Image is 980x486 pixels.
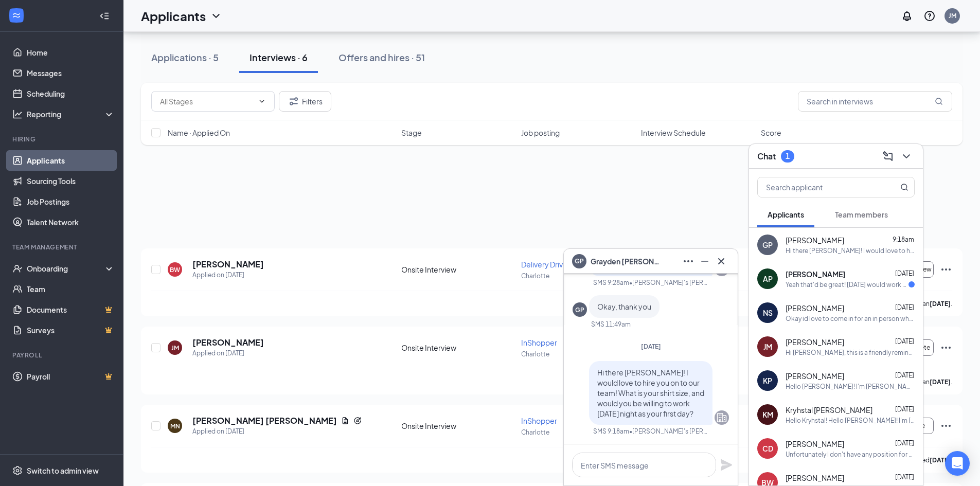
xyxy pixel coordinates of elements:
div: 1 [786,152,790,160]
span: [PERSON_NAME] [786,337,844,347]
div: Yeah that'd be great! [DATE] would work for me if thats alright? [786,280,908,289]
div: SMS 9:28am [593,278,629,287]
span: Team members [835,210,888,219]
svg: Collapse [99,11,110,21]
span: [DATE] [895,439,914,447]
h1: Applicants [141,7,206,25]
div: SMS 11:49am [591,320,631,329]
div: Interviews · 6 [250,51,308,64]
div: AP [763,274,773,284]
svg: ChevronDown [258,97,266,105]
div: Hello Kryhstal! Hello [PERSON_NAME]! I'm [PERSON_NAME], the general manager at the [PERSON_NAME] ... [786,416,915,425]
h5: [PERSON_NAME] [192,337,264,348]
span: [DATE] [895,303,914,311]
svg: Ellipses [940,420,952,432]
div: KP [763,375,772,386]
div: JM [949,11,956,20]
div: Reporting [27,109,115,119]
span: Applicants [768,210,804,219]
svg: QuestionInfo [923,10,936,22]
svg: Minimize [699,255,711,267]
b: [DATE] [930,456,951,464]
div: KM [762,409,773,420]
div: CD [762,443,773,454]
a: Team [27,279,115,299]
svg: Filter [288,95,300,107]
div: Applied on [DATE] [192,426,362,437]
a: Messages [27,63,115,83]
span: [DATE] [641,343,661,350]
svg: Settings [12,465,23,476]
div: Payroll [12,351,113,359]
input: Search applicant [758,177,880,197]
button: ComposeMessage [880,148,896,165]
span: [PERSON_NAME] [786,371,844,381]
span: 9:18am [893,236,914,243]
svg: Reapply [353,417,362,425]
svg: Cross [715,255,727,267]
div: MN [170,422,180,430]
span: InShopper [521,416,557,425]
span: Grayden [PERSON_NAME] [591,256,663,267]
svg: Document [341,417,349,425]
a: SurveysCrown [27,320,115,340]
div: BW [170,265,180,274]
svg: MagnifyingGlass [900,183,908,191]
button: ChevronDown [898,148,915,165]
svg: Notifications [901,10,913,22]
span: [DATE] [895,337,914,345]
div: Team Management [12,243,113,251]
span: [DATE] [895,405,914,413]
button: Ellipses [680,253,697,269]
div: Hi [PERSON_NAME], this is a friendly reminder. Your interview with [PERSON_NAME]'s for InShopper ... [786,348,915,357]
h3: Chat [757,151,776,162]
span: Job posting [521,128,560,138]
div: Onboarding [27,263,106,274]
div: Applied on [DATE] [192,348,264,358]
b: [DATE] [930,300,951,308]
span: Delivery Driver [521,260,570,269]
div: Onsite Interview [401,343,515,353]
div: Onsite Interview [401,264,515,275]
div: Hiring [12,135,113,143]
b: [DATE] [930,378,951,386]
svg: ChevronDown [210,10,222,22]
div: SMS 9:18am [593,427,629,436]
div: Applications · 5 [151,51,219,64]
svg: MagnifyingGlass [935,97,943,105]
p: Charlotte [521,350,635,358]
span: [PERSON_NAME] [786,269,845,279]
span: [DATE] [895,473,914,481]
p: Charlotte [521,428,635,437]
span: [PERSON_NAME] [786,473,844,483]
svg: Ellipses [940,263,952,276]
button: Plane [720,459,733,471]
a: Scheduling [27,83,115,104]
div: Unfortunately I don't have any position for any drivers right now, however I would love to interv... [786,450,915,459]
span: [PERSON_NAME] [786,303,844,313]
span: Hi there [PERSON_NAME]! I would love to hire you on to our team! What is your shirt size, and wou... [597,368,704,418]
button: Cross [713,253,729,269]
span: [PERSON_NAME] [786,235,844,245]
div: Applied on [DATE] [192,270,264,280]
button: Minimize [697,253,713,269]
div: Open Intercom Messenger [945,451,970,476]
span: Name · Applied On [168,128,230,138]
div: GP [762,240,773,250]
svg: UserCheck [12,263,23,274]
span: Score [761,128,781,138]
div: Hello [PERSON_NAME]! I'm [PERSON_NAME], the general manager at the [PERSON_NAME] [PERSON_NAME] Jo... [786,382,915,391]
div: Okay id love to come in for an in person whenever you have availability. [786,314,915,323]
button: Filter Filters [279,91,331,112]
div: Onsite Interview [401,421,515,431]
span: Stage [401,128,422,138]
span: Okay, thank you [597,302,651,311]
svg: Company [716,411,728,424]
p: Charlotte [521,272,635,280]
div: JM [763,341,772,352]
a: Talent Network [27,212,115,232]
svg: Ellipses [940,341,952,354]
a: Applicants [27,150,115,171]
span: • [PERSON_NAME]'s [PERSON_NAME] Manager [629,278,710,287]
a: Sourcing Tools [27,171,115,191]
